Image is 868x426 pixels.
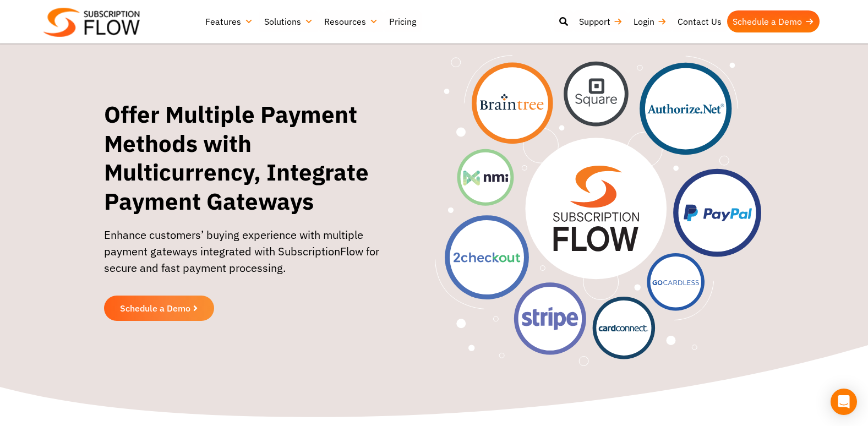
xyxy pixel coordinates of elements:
[259,10,319,32] a: Solutions
[319,10,384,32] a: Resources
[384,10,422,32] a: Pricing
[104,100,404,216] h1: Offer Multiple Payment Methods with Multicurrency, Integrate Payment Gateways
[574,10,628,32] a: Support
[104,296,214,321] a: Schedule a Demo
[435,55,761,366] img: Offer Multiple Payment Methods with Multicurrency, Integrate Payment Gateways
[628,10,672,32] a: Login
[200,10,259,32] a: Features
[104,227,404,287] p: Enhance customers’ buying experience with multiple payment gateways integrated with SubscriptionF...
[120,304,190,313] span: Schedule a Demo
[672,10,727,32] a: Contact Us
[831,389,857,415] div: Open Intercom Messenger
[727,10,820,32] a: Schedule a Demo
[43,8,140,37] img: Subscriptionflow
